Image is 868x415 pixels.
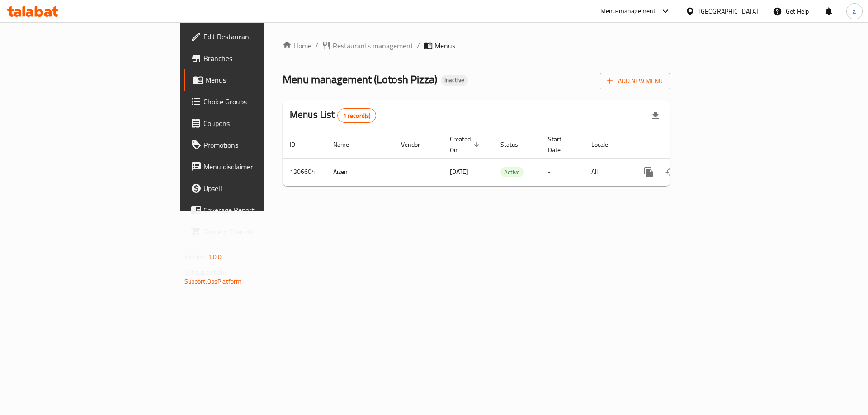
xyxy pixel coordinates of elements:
[184,266,226,278] span: Get support on:
[638,161,660,183] button: more
[184,47,325,69] a: Branches
[283,131,732,186] table: enhanced table
[184,221,325,242] a: Grocery Checklist
[205,75,318,85] span: Menus
[184,156,325,177] a: Menu disclaimer
[631,131,732,159] th: Actions
[660,161,681,183] button: Change Status
[208,251,222,263] span: 1.0.0
[184,275,242,287] a: Support.OpsPlatform
[441,75,468,86] div: Inactive
[337,108,377,123] div: Total records count
[548,134,573,155] span: Start Date
[600,73,670,89] button: Add New Menu
[600,6,656,17] div: Menu-management
[500,167,524,177] span: Active
[450,166,468,177] span: [DATE]
[203,161,318,172] span: Menu disclaimer
[434,40,455,51] span: Menus
[184,26,325,47] a: Edit Restaurant
[203,118,318,129] span: Coupons
[645,105,666,126] div: Export file
[417,40,420,51] li: /
[698,6,758,16] div: [GEOGRAPHIC_DATA]
[203,96,318,107] span: Choice Groups
[203,226,318,237] span: Grocery Checklist
[283,69,437,89] span: Menu management ( Lotosh Pizza )
[333,139,361,150] span: Name
[184,177,325,199] a: Upsell
[283,40,670,51] nav: breadcrumb
[401,139,432,150] span: Vendor
[203,31,318,42] span: Edit Restaurant
[184,69,325,91] a: Menus
[203,53,318,64] span: Branches
[184,251,207,263] span: Version:
[184,199,325,221] a: Coverage Report
[203,140,318,150] span: Promotions
[338,112,376,120] span: 1 record(s)
[500,139,530,150] span: Status
[607,75,663,87] span: Add New Menu
[541,158,584,186] td: -
[290,108,376,123] h2: Menus List
[290,139,307,150] span: ID
[500,167,524,177] div: Active
[584,158,631,186] td: All
[203,183,318,194] span: Upsell
[203,205,318,215] span: Coverage Report
[853,6,856,16] span: a
[322,40,413,51] a: Restaurants management
[184,91,325,112] a: Choice Groups
[450,134,482,155] span: Created On
[441,76,468,84] span: Inactive
[184,112,325,134] a: Coupons
[591,139,620,150] span: Locale
[184,134,325,156] a: Promotions
[326,158,394,186] td: Aizen
[333,40,413,51] span: Restaurants management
